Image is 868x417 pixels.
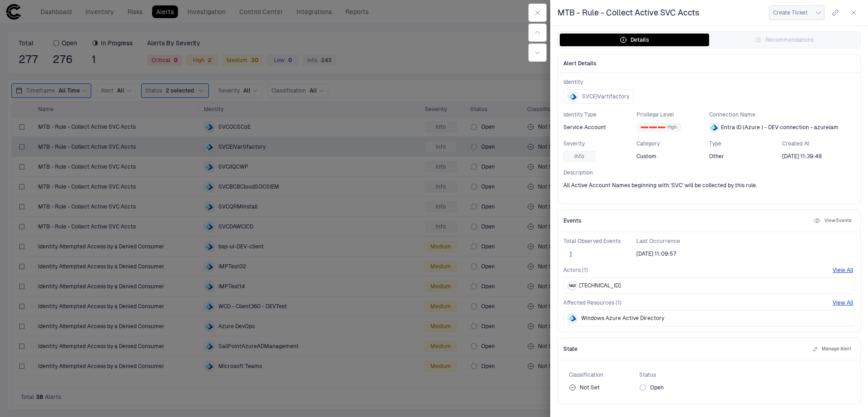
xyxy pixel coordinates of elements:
span: Status [639,371,710,378]
span: [DATE] 11:39:48 [782,153,822,160]
span: Last Occurrence [636,238,710,245]
span: Category [636,140,710,147]
span: Type [709,140,782,147]
span: All Active Account Names beginning with 'SVC' will be collected by this rule. [563,182,757,189]
span: High [667,124,677,131]
span: Identity Type [563,111,636,118]
span: Privilege Level [636,111,710,118]
span: Windows Azure Active Directory [581,315,664,322]
span: Classification [569,371,639,378]
div: 8/27/2025 15:39:48 (GMT+00:00 UTC) [782,153,822,160]
span: Other [709,153,724,160]
div: 0 [641,126,648,128]
span: [DATE] 11:09:57 [636,250,676,257]
span: State [563,345,577,353]
div: M&T Bank [569,282,576,289]
span: Open [650,384,664,391]
span: Custom [636,153,656,160]
span: Info [574,153,584,160]
div: 8/8/2025 15:09:57 (GMT+00:00 UTC) [636,250,676,257]
span: [TECHNICAL_ID] [579,282,621,289]
div: Entra ID [569,315,576,322]
button: Manage Alert [811,344,853,354]
span: Total Observed Events [563,238,636,245]
button: Create Ticket [769,5,824,20]
div: Not Set [569,384,600,391]
button: View All [833,267,853,274]
span: Affected Resources (1) [563,299,621,306]
button: 1 [563,250,578,257]
button: SVCEIVartifactory [563,89,633,104]
div: 1 [649,126,657,128]
span: Description [563,169,855,176]
span: Alert Details [563,60,597,67]
button: View Events [812,215,853,226]
span: Identity [563,78,855,86]
span: Entra ID (Azure ) - DEV connection - azureiam [721,124,838,131]
span: Create Ticket [773,9,808,16]
div: Details [620,36,649,44]
div: 2 [658,126,666,128]
div: Recommendations [755,36,814,44]
span: Events [563,217,582,224]
span: SVCEIVartifactory [582,93,629,100]
button: View All [833,299,853,306]
span: MTB - Rule - Collect Active SVC Accts [557,7,700,18]
span: Actors (1) [563,267,588,274]
span: Created At [782,140,855,147]
span: Connection Name [709,111,855,118]
span: Service Account [563,124,606,131]
span: Severity [563,140,636,147]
